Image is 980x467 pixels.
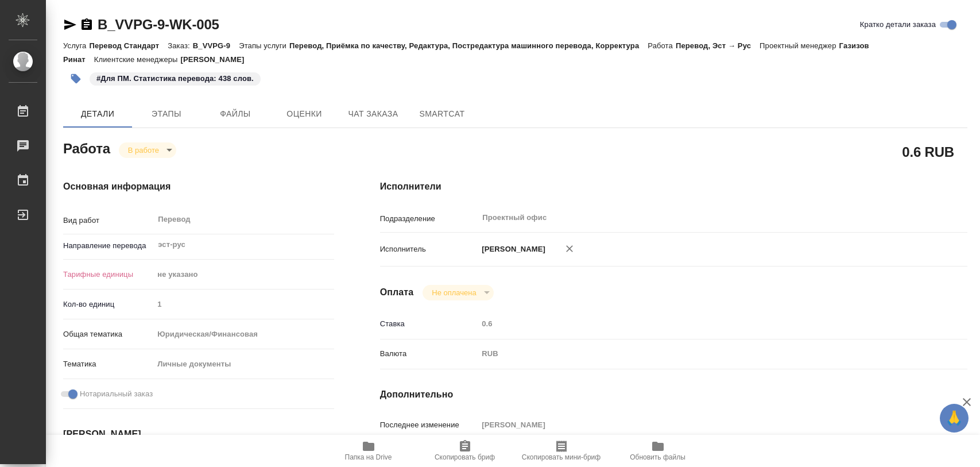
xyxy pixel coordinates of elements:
span: Нотариальный заказ [80,388,153,400]
span: Этапы [139,107,194,121]
p: [PERSON_NAME] [181,55,253,64]
p: Направление перевода [63,240,153,252]
p: Вид работ [63,215,153,226]
h4: Оплата [380,285,414,299]
span: Обновить файлы [630,453,685,461]
span: Кратко детали заказа [860,19,936,30]
button: Добавить тэг [63,66,88,91]
span: Скопировать бриф [435,453,495,461]
span: Детали [70,107,125,121]
span: SmartCat [415,107,470,121]
button: Скопировать бриф [417,435,513,467]
button: В работе [125,145,162,155]
button: 🙏 [940,404,969,433]
button: Папка на Drive [320,435,417,467]
p: #Для ПМ. Статистика перевода: 438 слов. [96,73,254,84]
h4: Основная информация [63,180,334,194]
span: Чат заказа [346,107,401,121]
div: В работе [423,285,493,300]
div: В работе [119,142,176,158]
h4: Дополнительно [380,388,967,402]
p: Валюта [380,348,478,360]
p: Исполнитель [380,244,478,255]
h4: [PERSON_NAME] [63,427,334,441]
p: Заказ: [168,41,192,50]
button: Удалить исполнителя [557,236,582,261]
p: Кол-во единиц [63,299,153,310]
h2: 0.6 RUB [902,142,954,161]
p: Перевод Стандарт [89,41,168,50]
p: Работа [648,41,676,50]
input: Пустое поле [478,416,918,433]
p: Последнее изменение [380,419,478,431]
button: Обновить файлы [610,435,706,467]
span: Оценки [277,107,332,121]
p: Проектный менеджер [760,41,839,50]
p: Перевод, Приёмка по качеству, Редактура, Постредактура машинного перевода, Корректура [289,41,648,50]
p: Тарифные единицы [63,269,153,280]
button: Скопировать ссылку [80,18,94,32]
span: Папка на Drive [345,453,392,461]
input: Пустое поле [478,315,918,332]
input: Пустое поле [153,296,334,312]
p: Подразделение [380,213,478,225]
div: не указано [153,265,334,284]
a: B_VVPG-9-WK-005 [98,17,219,32]
p: [PERSON_NAME] [478,244,545,255]
h4: Исполнители [380,180,967,194]
span: Для ПМ. Статистика перевода: 438 слов. [88,73,262,83]
p: Услуга [63,41,89,50]
div: Личные документы [153,354,334,374]
span: Скопировать мини-бриф [522,453,601,461]
p: Клиентские менеджеры [94,55,181,64]
h2: Работа [63,137,110,158]
button: Скопировать ссылку для ЯМессенджера [63,18,77,32]
p: Ставка [380,318,478,330]
p: Этапы услуги [239,41,289,50]
p: Перевод, Эст → Рус [676,41,760,50]
span: 🙏 [944,406,964,430]
p: B_VVPG-9 [193,41,239,50]
p: Тематика [63,358,153,370]
p: Общая тематика [63,329,153,340]
span: Файлы [208,107,263,121]
div: Юридическая/Финансовая [153,325,334,344]
div: RUB [478,344,918,364]
button: Не оплачена [428,288,479,298]
button: Скопировать мини-бриф [513,435,610,467]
